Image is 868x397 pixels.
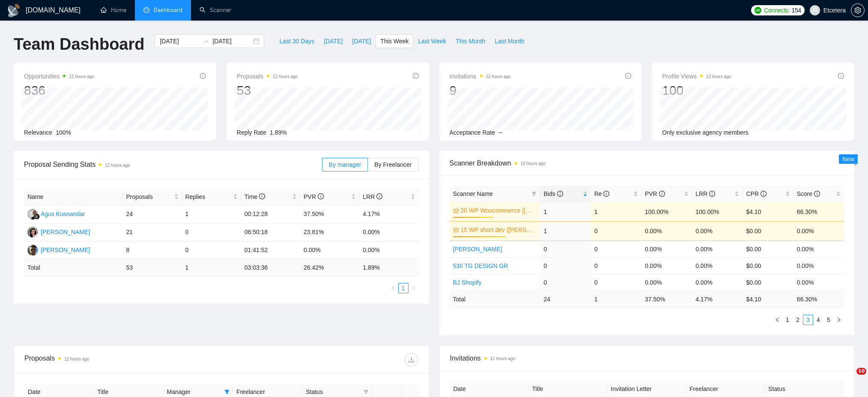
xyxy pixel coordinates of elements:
[775,317,780,322] span: left
[24,189,122,205] th: Name
[743,202,793,221] td: $4.10
[24,259,122,276] td: Total
[803,315,813,325] li: 3
[224,389,230,394] span: filter
[391,286,396,291] span: left
[329,161,361,168] span: By manager
[450,129,495,136] span: Acceptance Rate
[591,257,641,274] td: 0
[122,189,182,205] th: Proposals
[591,221,641,241] td: 0
[823,315,834,325] li: 5
[245,193,265,200] span: Time
[662,71,731,81] span: Profile Views
[772,315,782,325] li: Previous Page
[456,36,485,46] span: This Month
[746,190,766,197] span: CPR
[409,283,419,293] button: right
[56,129,71,136] span: 100%
[24,353,221,367] div: Proposals
[359,259,418,276] td: 1.89 %
[300,205,359,223] td: 37.50%
[319,34,347,48] button: [DATE]
[450,82,511,99] div: 9
[453,279,482,286] a: BJ Shopify
[450,291,540,307] td: Total
[743,221,793,241] td: $0.00
[453,190,493,197] span: Scanner Name
[591,291,641,307] td: 1
[851,7,865,14] a: setting
[692,202,743,221] td: 100.00%
[241,241,300,259] td: 01:41:52
[405,356,418,363] span: download
[273,74,298,79] time: 12 hours ago
[834,315,844,325] button: right
[413,73,419,79] span: info-circle
[411,286,416,291] span: right
[212,36,251,46] input: End date
[839,368,859,388] iframe: Intercom live chat
[814,315,823,325] a: 4
[782,315,793,325] li: 1
[122,259,182,276] td: 53
[380,36,409,46] span: This Week
[405,353,418,367] button: download
[692,241,743,257] td: 0.00%
[793,241,844,257] td: 0.00%
[237,82,298,99] div: 53
[241,223,300,241] td: 06:50:18
[453,227,459,233] span: crown
[279,36,314,46] span: Last 30 Days
[69,74,94,79] time: 12 hours ago
[409,283,419,293] li: Next Page
[540,274,591,291] td: 0
[182,205,241,223] td: 1
[27,210,85,217] a: AKAgus Kusnandar
[160,36,199,46] input: Start date
[793,274,844,291] td: 0.00%
[851,7,864,14] span: setting
[461,225,535,235] a: 15 WP short dev ([PERSON_NAME] B)
[359,241,418,259] td: 0.00%
[797,190,820,197] span: Score
[641,257,692,274] td: 0.00%
[7,4,21,18] img: logo
[167,387,221,397] span: Manager
[543,190,563,197] span: Bids
[388,283,398,293] button: left
[450,353,844,364] span: Invitations
[24,82,94,99] div: 836
[706,74,731,79] time: 12 hours ago
[450,158,844,168] span: Scanner Breakdown
[836,317,841,322] span: right
[692,221,743,241] td: 0.00%
[200,73,206,79] span: info-circle
[41,227,90,237] div: [PERSON_NAME]
[783,315,792,325] a: 1
[814,191,820,197] span: info-circle
[182,189,241,205] th: Replies
[793,257,844,274] td: 0.00%
[540,257,591,274] td: 0
[540,241,591,257] td: 0
[838,73,844,79] span: info-circle
[451,34,490,48] button: This Month
[324,36,343,46] span: [DATE]
[498,129,502,136] span: --
[274,34,319,48] button: Last 30 Days
[300,259,359,276] td: 26.42 %
[450,71,511,81] span: Invitations
[14,34,144,54] h1: Team Dashboard
[486,74,511,79] time: 12 hours ago
[154,6,182,14] span: Dashboard
[594,190,610,197] span: Re
[856,368,866,375] span: 10
[743,291,793,307] td: $ 4.10
[591,274,641,291] td: 0
[413,34,451,48] button: Last Week
[27,245,38,256] img: AP
[364,389,369,394] span: filter
[126,192,172,202] span: Proposals
[813,315,823,325] li: 4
